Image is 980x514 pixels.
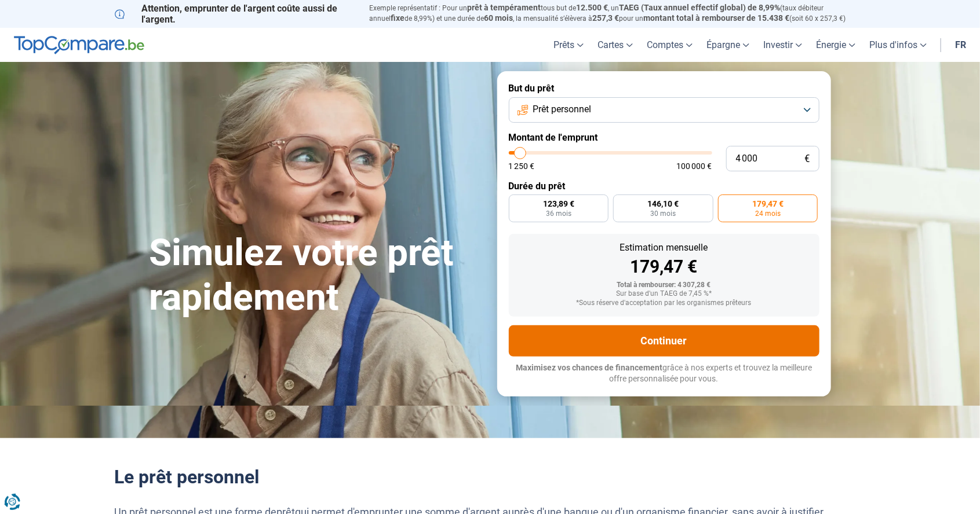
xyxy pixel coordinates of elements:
div: Total à rembourser: 4 307,28 € [518,281,810,289]
span: 146,10 € [647,200,679,208]
div: 179,47 € [518,258,810,276]
span: 100 000 € [677,162,712,170]
p: Exemple représentatif : Pour un tous but de , un (taux débiteur annuel de 8,99%) et une durée de ... [370,3,866,24]
a: Investir [756,28,809,62]
a: Épargne [700,28,756,62]
div: Estimation mensuelle [518,243,810,252]
a: Cartes [591,28,640,62]
p: grâce à nos experts et trouvez la meilleure offre personnalisée pour vous. [509,362,819,385]
p: Attention, emprunter de l'argent coûte aussi de l'argent. [115,3,356,25]
span: 30 mois [650,210,676,217]
span: TAEG (Taux annuel effectif global) de 8,99% [620,3,781,12]
label: Durée du prêt [509,181,819,192]
span: 179,47 € [752,200,784,208]
div: *Sous réserve d'acceptation par les organismes prêteurs [518,299,810,307]
label: But du prêt [509,83,819,94]
span: 257,3 € [593,13,620,23]
label: Montant de l'emprunt [509,132,819,143]
h2: Le prêt personnel [115,466,866,488]
a: Plus d'infos [862,28,934,62]
button: Prêt personnel [509,97,819,123]
span: 123,89 € [543,200,574,208]
h1: Simulez votre prêt rapidement [150,231,483,320]
span: prêt à tempérament [468,3,541,12]
span: 24 mois [755,210,781,217]
div: Sur base d'un TAEG de 7,45 %* [518,290,810,298]
span: € [805,154,810,164]
span: montant total à rembourser de 15.438 € [644,13,790,23]
a: Prêts [547,28,591,62]
a: Comptes [640,28,700,62]
a: fr [948,28,973,62]
span: 36 mois [546,210,571,217]
button: Continuer [509,325,819,357]
span: Prêt personnel [533,103,592,116]
span: 60 mois [484,13,513,23]
img: TopCompare [14,36,144,54]
a: Énergie [809,28,862,62]
span: Maximisez vos chances de financement [516,363,662,372]
span: fixe [391,13,405,23]
span: 1 250 € [509,162,535,170]
span: 12.500 € [577,3,609,12]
